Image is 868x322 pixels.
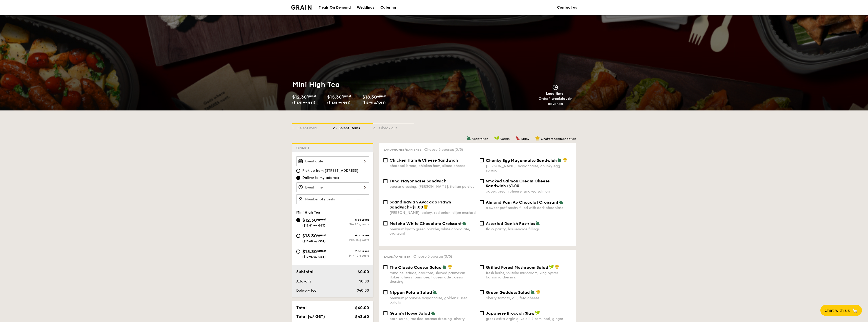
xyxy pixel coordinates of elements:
[377,94,386,98] span: /guest
[296,176,300,180] input: Deliver to my address
[302,233,317,239] span: $15.30
[535,136,540,141] img: icon-chef-hat.a58ddaea.svg
[296,194,369,204] input: Number of guests
[307,94,316,98] span: /guest
[296,279,311,283] span: Add-ons
[296,169,300,173] input: Pick up from [STREET_ADDRESS]
[413,254,452,259] span: Choose 5 courses
[390,179,447,183] span: Tuna Mayonnaise Sandwich
[467,136,471,141] img: icon-vegetarian.fe4039eb.svg
[486,265,548,270] span: Grilled Forest Mushroom Salad
[357,288,369,293] span: $40.00
[442,265,447,269] img: icon-vegetarian.fe4039eb.svg
[383,200,387,204] input: Scandinavian Avocado Prawn Sandwich+$1.00[PERSON_NAME], celery, red onion, dijon mustard
[480,158,484,162] input: Chunky Egg Mayonnaise Sandwich[PERSON_NAME], mayonnaise, chunky egg spread
[390,311,430,316] span: Grain's House Salad
[302,249,317,254] span: $18.30
[390,200,451,210] span: Scandinavian Avocado Prawn Sandwich
[390,271,476,284] div: romaine lettuce, croutons, shaved parmesan flakes, cherry tomatoes, housemade caesar dressing
[824,308,850,313] span: Chat with us
[448,265,452,269] img: icon-chef-hat.a58ddaea.svg
[383,158,387,162] input: Chicken Ham & Cheese Sandwichcharcoal bread, chicken ham, sliced cheese
[480,265,484,269] input: Grilled Forest Mushroom Saladfresh herbs, shiitake mushroom, king oyster, balsamic dressing
[486,290,530,295] span: Green Goddess Salad
[296,314,325,319] span: Total (w/ GST)
[383,311,387,315] input: Grain's House Saladcorn kernel, roasted sesame dressing, cherry tomato
[292,80,432,89] h1: Mini High Tea
[486,179,550,188] span: Smoked Salmon Cream Cheese Sandwich
[355,314,369,319] span: $43.60
[296,156,369,166] input: Event date
[296,288,316,293] span: Delivery fee
[486,296,572,300] div: cherry tomato, dill, feta cheese
[354,194,362,204] img: icon-reduce.1d2dbef1.svg
[486,271,572,279] div: fresh herbs, shiitake mushroom, king oyster, balsamic dressing
[533,96,578,106] div: Order in advance
[302,217,317,223] span: $12.30
[383,148,421,151] span: Sandwiches/Danishes
[383,255,410,258] span: Salad/Appetiser
[559,200,563,204] img: icon-vegetarian.fe4039eb.svg
[390,296,476,305] div: premium japanese mayonnaise, golden russet potato
[296,305,307,310] span: Total
[362,194,369,204] img: icon-add.58712e84.svg
[383,265,387,269] input: The Classic Caesar Saladromaine lettuce, croutons, shaved parmesan flakes, cherry tomatoes, house...
[296,146,311,150] span: Order 1
[292,124,333,131] div: 1 - Select menu
[472,137,488,141] span: Vegetarian
[424,147,463,152] span: Choose 5 courses
[390,158,458,163] span: Chicken Ham & Cheese Sandwich
[541,137,576,141] span: Chef's recommendation
[516,136,520,141] img: icon-spicy.37a8142b.svg
[390,164,476,168] div: charcoal bread, chicken ham, sliced cheese
[548,97,569,101] strong: 4 weekdays
[486,164,572,173] div: [PERSON_NAME], mayonnaise, chunky egg spread
[410,205,423,210] span: +$1.00
[359,279,369,283] span: $0.00
[302,175,339,180] span: Deliver to my address
[362,101,386,104] span: ($19.95 w/ GST)
[521,137,529,141] span: Spicy
[444,254,452,259] span: (0/5)
[296,269,313,274] span: Subtotal
[535,221,540,225] img: icon-vegetarian.fe4039eb.svg
[296,210,320,215] span: Mini High Tea
[480,179,484,183] input: Smoked Salmon Cream Cheese Sandwich+$1.00caper, cream cheese, smoked salmon
[383,179,387,183] input: Tuna Mayonnaise Sandwichcaesar dressing, [PERSON_NAME], italian parsley
[362,94,377,100] span: $18.30
[549,265,554,269] img: icon-vegan.f8ff3823.svg
[852,308,858,313] span: 🦙
[433,290,437,294] img: icon-vegetarian.fe4039eb.svg
[486,200,558,205] span: Almond Pain Au Chocolat Croissant
[480,221,484,225] input: Assorted Danish Pastriesflaky pastry, housemade fillings
[333,238,369,242] div: Min 15 guests
[342,94,351,98] span: /guest
[317,218,326,221] span: /guest
[333,218,369,221] div: 5 courses
[563,158,567,162] img: icon-chef-hat.a58ddaea.svg
[333,124,373,131] div: 2 - Select items
[383,290,387,294] input: Nippon Potato Saladpremium japanese mayonnaise, golden russet potato
[390,221,461,226] span: Matcha White Chocolate Croissant
[486,189,572,194] div: caper, cream cheese, smoked salmon
[551,85,559,90] img: icon-clock.2db775ea.svg
[302,239,326,243] span: ($16.68 w/ GST)
[480,200,484,204] input: Almond Pain Au Chocolat Croissanta sweet puff pastry filled with dark chocolate
[390,211,476,215] div: [PERSON_NAME], celery, red onion, dijon mustard
[296,182,369,192] input: Event time
[333,234,369,237] div: 6 courses
[355,305,369,310] span: $40.00
[390,184,476,189] div: caesar dressing, [PERSON_NAME], italian parsley
[333,222,369,226] div: Min 20 guests
[486,311,534,316] span: Japanese Broccoli Slaw
[317,233,326,237] span: /guest
[390,265,442,270] span: The Classic Caesar Salad
[333,254,369,257] div: Min 10 guests
[506,183,519,188] span: +$1.00
[480,290,484,294] input: Green Goddess Saladcherry tomato, dill, feta cheese
[486,158,557,163] span: Chunky Egg Mayonnaise Sandwich
[390,227,476,236] div: premium kyoto green powder, white chocolate, croissant
[557,158,562,162] img: icon-vegetarian.fe4039eb.svg
[555,265,559,269] img: icon-chef-hat.a58ddaea.svg
[296,250,300,254] input: $18.30/guest($19.95 w/ GST)7 coursesMin 10 guests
